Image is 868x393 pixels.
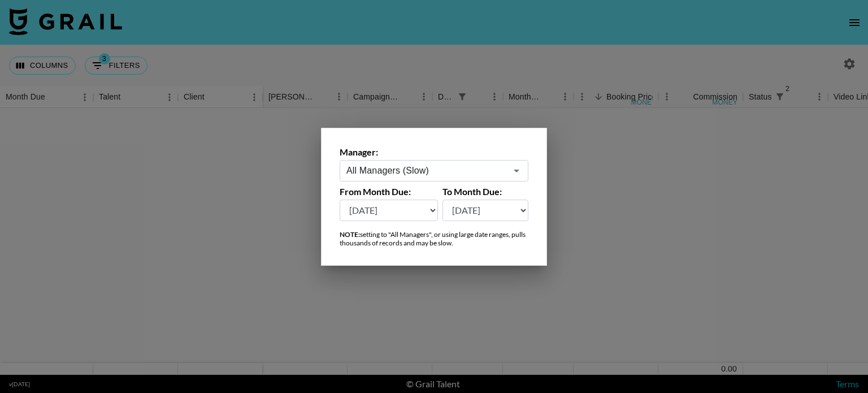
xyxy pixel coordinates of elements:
label: To Month Due: [442,186,529,197]
label: From Month Due: [340,186,438,197]
div: setting to "All Managers", or using large date ranges, pulls thousands of records and may be slow. [340,230,528,247]
label: Manager: [340,146,528,158]
button: Open [509,163,524,179]
strong: NOTE: [340,230,360,239]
